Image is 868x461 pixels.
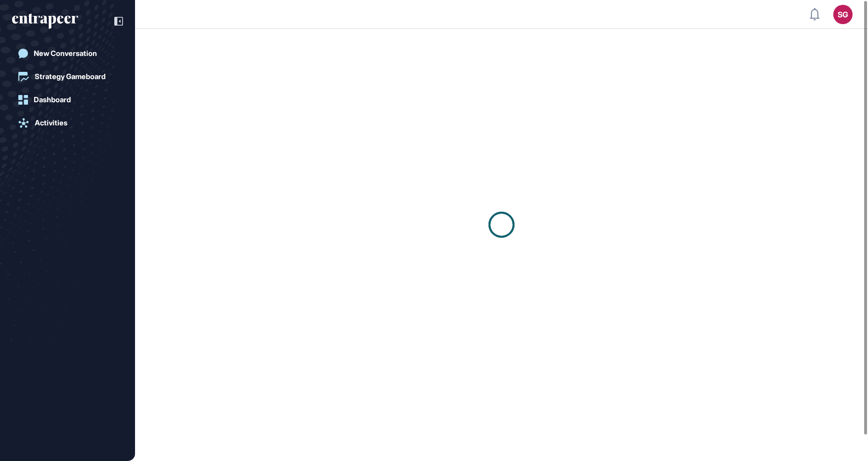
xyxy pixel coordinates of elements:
[34,49,97,58] div: New Conversation
[34,95,71,104] div: Dashboard
[35,119,68,127] div: Activities
[35,72,106,81] div: Strategy Gameboard
[833,5,853,24] button: SG
[12,67,123,86] a: Strategy Gameboard
[12,113,123,133] a: Activities
[12,14,78,29] div: entrapeer-logo
[12,90,123,109] a: Dashboard
[12,44,123,63] a: New Conversation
